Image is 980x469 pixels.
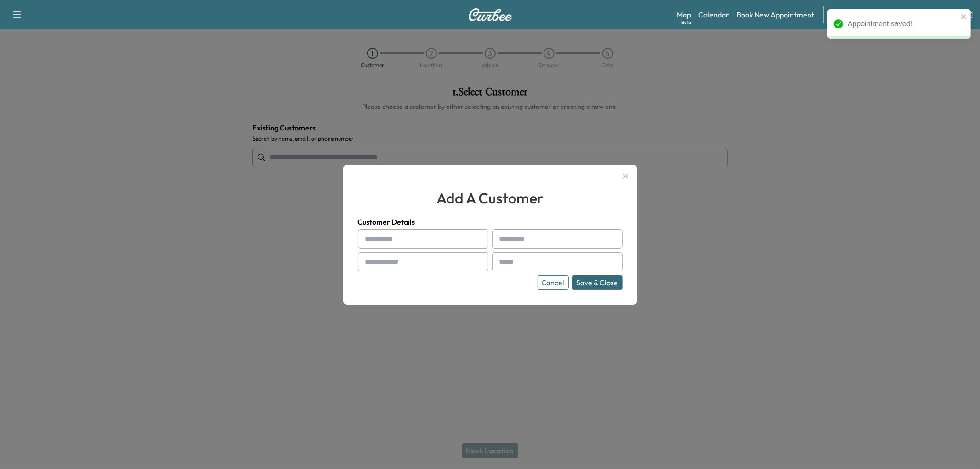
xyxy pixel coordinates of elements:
a: Calendar [698,9,729,20]
button: Save & Close [572,275,623,290]
a: Book New Appointment [736,9,814,20]
h2: add a customer [358,187,623,209]
div: Beta [681,19,691,26]
img: Curbee Logo [468,8,512,21]
button: close [961,13,967,20]
div: Appointment saved! [848,18,958,29]
h4: Customer Details [358,216,623,227]
a: MapBeta [677,9,691,20]
button: Cancel [538,275,569,290]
